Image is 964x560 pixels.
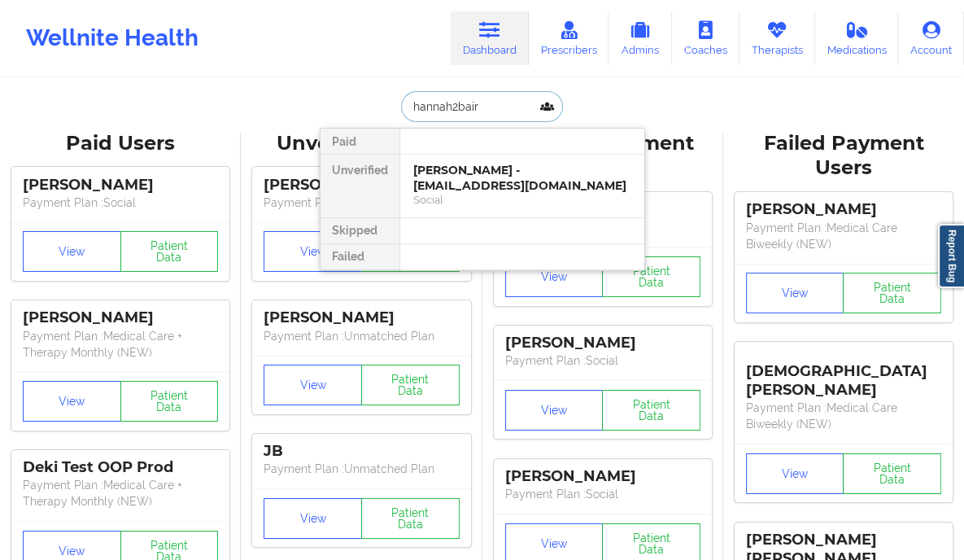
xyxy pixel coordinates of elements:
[672,11,739,65] a: Coaches
[843,453,941,494] button: Patient Data
[264,176,459,195] div: [PERSON_NAME]
[746,273,844,313] button: View
[264,328,459,344] p: Payment Plan : Unmatched Plan
[505,256,604,297] button: View
[735,131,953,182] div: Failed Payment Users
[505,334,700,352] div: [PERSON_NAME]
[321,129,399,155] div: Paid
[746,220,941,252] p: Payment Plan : Medical Care Biweekly (NEW)
[608,11,672,65] a: Admins
[23,328,218,361] p: Payment Plan : Medical Care + Therapy Monthly (NEW)
[11,131,229,156] div: Paid Users
[602,390,700,431] button: Patient Data
[23,381,121,422] button: View
[746,350,941,400] div: [DEMOGRAPHIC_DATA][PERSON_NAME]
[898,11,964,65] a: Account
[23,308,218,327] div: [PERSON_NAME]
[529,11,609,65] a: Prescribers
[413,193,631,207] div: Social
[321,155,399,218] div: Unverified
[451,11,529,65] a: Dashboard
[505,390,604,431] button: View
[23,195,218,211] p: Payment Plan : Social
[23,176,218,195] div: [PERSON_NAME]
[264,498,362,539] button: View
[264,442,459,461] div: JB
[843,273,941,313] button: Patient Data
[321,218,399,244] div: Skipped
[23,477,218,510] p: Payment Plan : Medical Care + Therapy Monthly (NEW)
[746,453,844,494] button: View
[739,11,815,65] a: Therapists
[120,381,219,422] button: Patient Data
[252,131,470,156] div: Unverified Users
[361,365,460,405] button: Patient Data
[264,231,362,272] button: View
[938,224,964,288] a: Report Bug
[361,498,460,539] button: Patient Data
[413,163,631,193] div: [PERSON_NAME] - [EMAIL_ADDRESS][DOMAIN_NAME]
[505,352,700,369] p: Payment Plan : Social
[505,486,700,502] p: Payment Plan : Social
[602,256,700,297] button: Patient Data
[23,231,121,272] button: View
[746,200,941,219] div: [PERSON_NAME]
[23,458,218,477] div: Deki Test OOP Prod
[264,461,459,477] p: Payment Plan : Unmatched Plan
[264,195,459,211] p: Payment Plan : Unmatched Plan
[264,308,459,327] div: [PERSON_NAME]
[120,231,219,272] button: Patient Data
[505,467,700,486] div: [PERSON_NAME]
[815,11,899,65] a: Medications
[321,244,399,270] div: Failed
[746,400,941,432] p: Payment Plan : Medical Care Biweekly (NEW)
[264,365,362,405] button: View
